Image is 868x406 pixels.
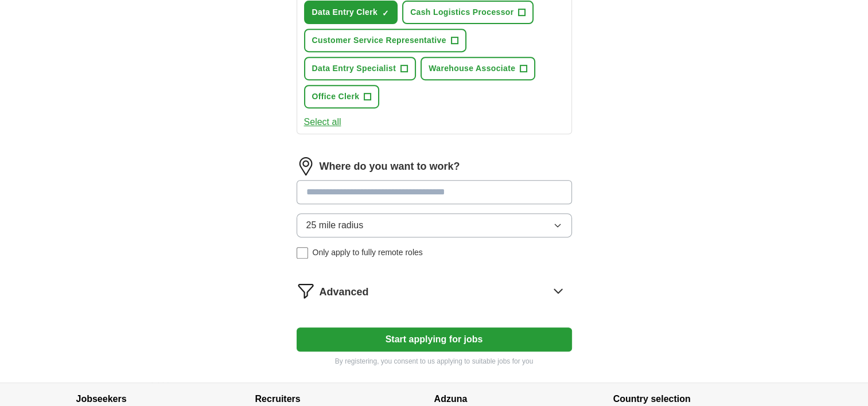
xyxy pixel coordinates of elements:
button: Start applying for jobs [297,327,572,352]
button: Warehouse Associate [421,57,535,80]
input: Only apply to fully remote roles [297,247,308,259]
label: Where do you want to work? [320,159,460,174]
span: Data Entry Specialist [312,63,396,75]
p: By registering, you consent to us applying to suitable jobs for you [297,356,572,366]
span: Office Clerk [312,91,360,103]
span: Cash Logistics Processor [410,6,513,18]
button: Customer Service Representative [304,29,466,52]
button: Data Entry Specialist [304,57,417,80]
button: Data Entry Clerk✓ [304,1,398,24]
span: 25 mile radius [306,218,364,232]
img: filter [297,282,315,300]
span: Data Entry Clerk [312,6,378,18]
span: Warehouse Associate [429,63,515,75]
span: ✓ [382,9,389,18]
button: Select all [304,115,341,129]
span: Advanced [320,284,369,300]
span: Only apply to fully remote roles [313,247,423,259]
button: Cash Logistics Processor [402,1,534,24]
span: Customer Service Representative [312,34,446,46]
button: Office Clerk [304,85,380,108]
button: 25 mile radius [297,213,572,237]
img: location.png [297,157,315,175]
